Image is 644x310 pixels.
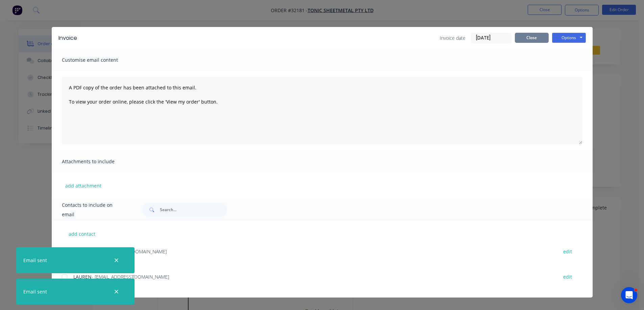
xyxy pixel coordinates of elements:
div: Email sent [23,257,47,264]
div: Email sent [23,288,47,295]
div: Invoice [58,34,77,42]
button: Close [515,33,549,43]
span: Attachments to include [62,157,136,166]
input: Search... [160,203,227,217]
button: add attachment [62,180,105,191]
span: Customise email content [62,55,136,65]
button: edit [559,247,576,256]
button: add contact [62,229,102,239]
iframe: Intercom live chat [621,287,637,303]
span: Invoice date [440,34,466,41]
span: Contacts to include on email [62,200,126,219]
textarea: A PDF copy of the order has been attached to this email. To view your order online, please click ... [62,77,582,144]
button: Options [552,33,586,43]
button: edit [559,272,576,281]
